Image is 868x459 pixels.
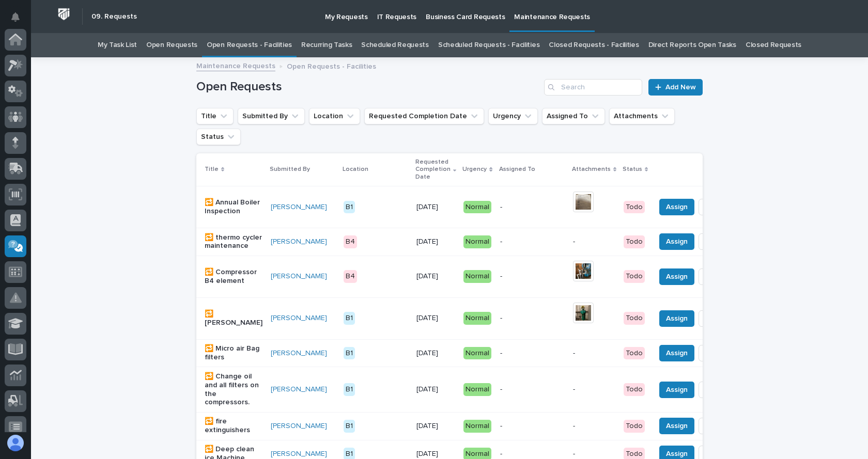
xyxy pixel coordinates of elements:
[361,33,428,57] a: Scheduled Requests
[699,268,735,285] button: Done
[205,233,262,251] p: 🔁 thermo cycler maintenance
[196,80,540,94] h1: Open Requests
[659,199,694,215] button: Assign
[573,238,615,246] p: -
[573,349,615,358] p: -
[624,201,645,214] div: Todo
[699,382,735,398] button: Done
[746,33,801,57] a: Closed Requests
[666,271,688,283] span: Assign
[196,367,780,412] tr: 🔁 Change oil and all filters on the compressors.[PERSON_NAME] B1[DATE]Normal--TodoAssignDone
[659,382,694,398] button: Assign
[500,272,565,281] p: -
[659,345,694,361] button: Assign
[205,198,262,216] p: 🔁 Annual Boiler Inspection
[699,310,735,327] button: Done
[500,385,565,394] p: -
[488,108,538,124] button: Urgency
[666,312,688,325] span: Assign
[364,108,484,124] button: Requested Completion Date
[648,33,736,57] a: Direct Reports Open Tasks
[196,412,780,440] tr: 🔁 fire extinguishers[PERSON_NAME] B1[DATE]Normal--TodoAssignDone
[416,385,455,394] p: [DATE]
[301,33,352,57] a: Recurring Tasks
[500,422,565,431] p: -
[624,235,645,248] div: Todo
[699,345,735,361] button: Done
[624,420,645,433] div: Todo
[666,235,688,248] span: Assign
[624,347,645,360] div: Todo
[415,156,451,183] p: Requested Completion Date
[205,417,262,435] p: 🔁 fire extinguishers
[5,6,26,28] button: Notifications
[463,270,491,283] div: Normal
[666,347,688,359] span: Assign
[659,268,694,285] button: Assign
[542,108,605,124] button: Assigned To
[609,108,675,124] button: Attachments
[573,385,615,394] p: -
[500,349,565,358] p: -
[665,84,696,91] span: Add New
[500,203,565,212] p: -
[271,349,327,358] a: [PERSON_NAME]
[463,383,491,396] div: Normal
[699,233,735,250] button: Done
[344,270,357,283] div: B4
[146,33,197,57] a: Open Requests
[659,418,694,434] button: Assign
[196,59,275,71] a: Maintenance Requests
[463,420,491,433] div: Normal
[207,33,292,57] a: Open Requests - Facilities
[344,420,355,433] div: B1
[659,310,694,327] button: Assign
[309,108,360,124] button: Location
[270,164,310,175] p: Submitted By
[463,312,491,325] div: Normal
[623,164,642,175] p: Status
[196,108,234,124] button: Title
[205,372,262,407] p: 🔁 Change oil and all filters on the compressors.
[549,33,639,57] a: Closed Requests - Facilities
[666,384,688,396] span: Assign
[344,312,355,325] div: B1
[196,339,780,367] tr: 🔁 Micro air Bag filters[PERSON_NAME] B1[DATE]Normal--TodoAssignDone
[271,203,327,212] a: [PERSON_NAME]
[271,238,327,246] a: [PERSON_NAME]
[238,108,305,124] button: Submitted By
[205,344,262,362] p: 🔁 Micro air Bag filters
[573,450,615,458] p: -
[344,235,357,248] div: B4
[196,186,780,228] tr: 🔁 Annual Boiler Inspection[PERSON_NAME] B1[DATE]Normal-TodoAssignDone
[648,79,703,96] a: Add New
[659,233,694,250] button: Assign
[196,297,780,339] tr: 🔁 [PERSON_NAME][PERSON_NAME] B1[DATE]Normal-TodoAssignDone
[416,203,455,212] p: [DATE]
[287,60,376,71] p: Open Requests - Facilities
[416,272,455,281] p: [DATE]
[666,420,688,432] span: Assign
[343,164,368,175] p: Location
[196,256,780,297] tr: 🔁 Compressor B4 element[PERSON_NAME] B4[DATE]Normal-TodoAssignDone
[91,12,137,21] h2: 09. Requests
[98,33,137,57] a: My Task List
[196,228,780,256] tr: 🔁 thermo cycler maintenance[PERSON_NAME] B4[DATE]Normal--TodoAssignDone
[271,450,327,458] a: [PERSON_NAME]
[624,383,645,396] div: Todo
[416,314,455,323] p: [DATE]
[344,347,355,360] div: B1
[205,268,262,286] p: 🔁 Compressor B4 element
[699,199,735,215] button: Done
[271,272,327,281] a: [PERSON_NAME]
[544,79,642,96] input: Search
[500,314,565,323] p: -
[271,385,327,394] a: [PERSON_NAME]
[463,347,491,360] div: Normal
[573,422,615,431] p: -
[344,201,355,214] div: B1
[205,164,219,175] p: Title
[5,432,26,454] button: users-avatar
[416,349,455,358] p: [DATE]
